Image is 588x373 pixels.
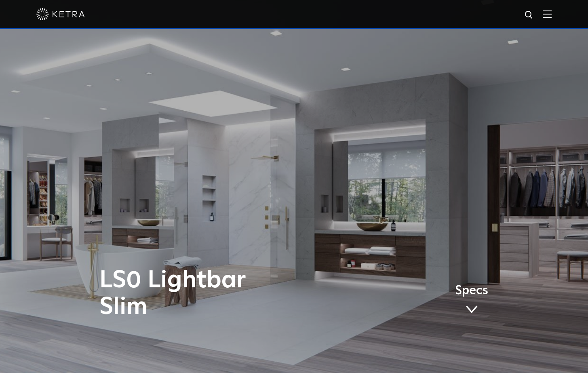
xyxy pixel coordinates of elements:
img: Hamburger%20Nav.svg [543,10,552,18]
span: Specs [455,285,488,297]
a: Specs [455,285,488,316]
img: search icon [524,10,534,20]
h1: LS0 Lightbar Slim [99,267,328,320]
img: ketra-logo-2019-white [36,8,85,20]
